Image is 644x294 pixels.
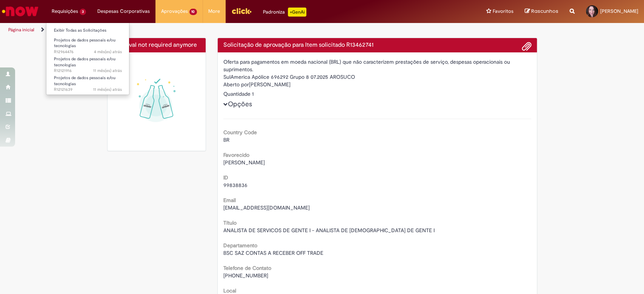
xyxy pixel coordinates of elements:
[46,55,129,71] a: Aberto R12121916 : Projetos de dados pessoais e/ou tecnologias
[6,23,424,37] ul: Trilhas de página
[54,68,122,74] span: R12121916
[46,26,129,35] a: Exibir Todas as Solicitações
[189,9,197,15] span: 10
[93,68,122,73] time: 10/10/2024 11:13:43
[525,8,558,15] a: Rascunhos
[231,5,252,17] img: click_logo_yellow_360x200.png
[80,9,86,15] span: 3
[93,68,122,73] span: 11 mês(es) atrás
[223,174,228,181] b: ID
[223,90,531,98] div: Quantidade 1
[94,49,122,55] time: 22/04/2025 10:24:56
[493,8,513,15] span: Favoritos
[46,23,129,95] ul: Requisições
[223,42,531,49] h4: Solicitação de aprovação para Item solicitado R13462741
[223,81,249,88] label: Aberto por
[288,8,306,17] p: +GenAi
[113,58,200,145] img: sucesso_1.gif
[223,272,268,279] span: [PHONE_NUMBER]
[223,58,531,73] div: Oferta para pagamentos em moeda nacional (BRL) que não caracterizem prestações de serviço, despes...
[223,219,237,226] b: Título
[223,265,271,271] b: Telefone de Contato
[93,87,122,92] span: 11 mês(es) atrás
[223,287,236,294] b: Local
[223,250,323,256] span: BSC SAZ CONTAS A RECEBER OFF TRADE
[54,37,115,49] span: Projetos de dados pessoais e/ou tecnologias
[54,87,122,93] span: R12121639
[600,8,638,14] span: [PERSON_NAME]
[263,8,306,17] div: Padroniza
[93,87,122,92] time: 10/10/2024 10:46:52
[223,227,435,234] span: ANALISTA DE SERVICOS DE GENTE I - ANALISTA DE [DEMOGRAPHIC_DATA] DE GENTE I
[223,197,236,204] b: Email
[223,81,531,90] div: [PERSON_NAME]
[223,182,247,188] span: 99838836
[113,42,200,49] h4: Approval not required anymore
[52,8,78,15] span: Requisições
[223,129,257,136] b: Country Code
[223,242,257,249] b: Departamento
[8,27,34,33] a: Página inicial
[94,49,122,55] span: 4 mês(es) atrás
[223,136,229,143] span: BR
[223,152,249,158] b: Favorecido
[223,204,310,211] span: [EMAIL_ADDRESS][DOMAIN_NAME]
[46,74,129,90] a: Aberto R12121639 : Projetos de dados pessoais e/ou tecnologias
[531,8,558,15] span: Rascunhos
[54,49,122,55] span: R12964476
[208,8,220,15] span: More
[46,36,129,52] a: Aberto R12964476 : Projetos de dados pessoais e/ou tecnologias
[97,8,150,15] span: Despesas Corporativas
[223,159,265,166] span: [PERSON_NAME]
[54,56,115,68] span: Projetos de dados pessoais e/ou tecnologias
[54,75,115,87] span: Projetos de dados pessoais e/ou tecnologias
[1,4,40,19] img: ServiceNow
[223,73,531,81] div: SulAmerica Apólice 696292 Grupo 8 07.2025 AROSUCO
[161,8,188,15] span: Aprovações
